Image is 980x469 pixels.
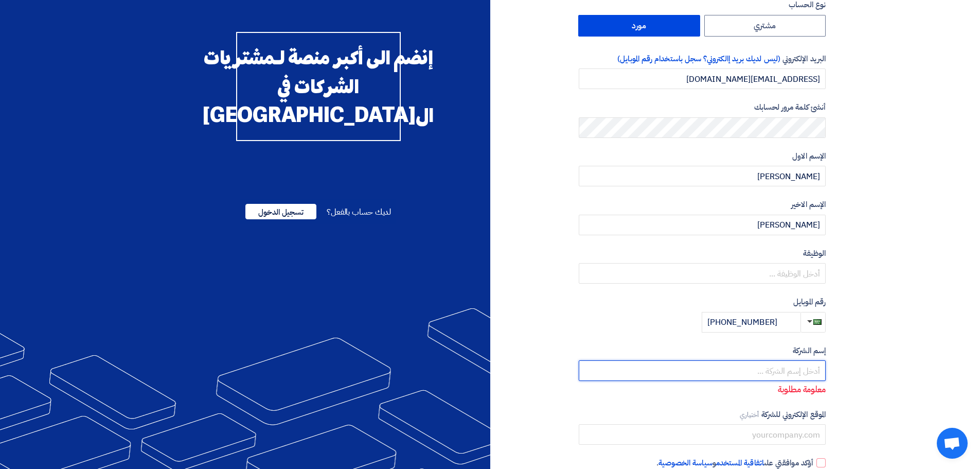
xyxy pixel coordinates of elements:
label: إسم الشركة [579,345,826,357]
label: رقم الموبايل [579,296,826,308]
a: Open chat [937,428,968,459]
label: الإسم الاخير [579,199,826,211]
input: أدخل إسم الشركة ... [579,360,826,381]
span: (ليس لديك بريد إالكتروني؟ سجل باستخدام رقم الموبايل) [617,53,780,64]
p: معلومة مطلوبة [579,383,826,396]
span: أؤكد موافقتي على و . [656,457,813,469]
label: مورد [578,15,700,37]
input: أدخل بريد العمل الإلكتروني الخاص بك ... [579,68,826,89]
label: الوظيفة [579,248,826,259]
label: الإسم الاول [579,150,826,162]
input: أدخل رقم الموبايل ... [702,312,800,333]
input: yourcompany.com [579,424,826,445]
input: أدخل الإسم الاخير ... [579,215,826,235]
a: سياسة الخصوصية [658,457,712,468]
label: البريد الإلكتروني [579,53,826,65]
span: تسجيل الدخول [245,204,316,219]
a: تسجيل الدخول [245,206,316,218]
label: أنشئ كلمة مرور لحسابك [579,101,826,113]
label: الموقع الإلكتروني للشركة [579,409,826,421]
div: إنضم الى أكبر منصة لـمشتريات الشركات في ال[GEOGRAPHIC_DATA] [236,32,401,141]
input: أدخل الإسم الاول ... [579,166,826,186]
label: مشتري [704,15,826,37]
span: لديك حساب بالفعل؟ [327,206,391,218]
span: أختياري [740,410,759,420]
a: اتفاقية المستخدم [716,457,764,468]
input: أدخل الوظيفة ... [579,263,826,284]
